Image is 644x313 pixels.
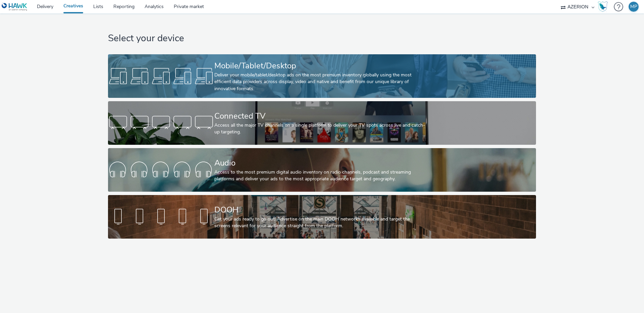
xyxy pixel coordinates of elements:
img: Hawk Academy [598,1,608,12]
div: Deliver your mobile/tablet/desktop ads on the most premium inventory globally using the most effi... [214,72,427,92]
a: AudioAccess to the most premium digital audio inventory on radio channels, podcast and streaming ... [108,148,536,192]
div: Mobile/Tablet/Desktop [214,60,427,72]
div: Access to the most premium digital audio inventory on radio channels, podcast and streaming platf... [214,169,427,183]
div: MP [630,2,637,12]
div: Access all the major TV channels on a single platform to deliver your TV spots across live and ca... [214,122,427,136]
a: Connected TVAccess all the major TV channels on a single platform to deliver your TV spots across... [108,101,536,145]
div: Connected TV [214,110,427,122]
div: DOOH [214,204,427,216]
a: Hawk Academy [598,1,610,12]
a: Mobile/Tablet/DesktopDeliver your mobile/tablet/desktop ads on the most premium inventory globall... [108,54,536,98]
img: undefined Logo [2,3,28,11]
h1: Select your device [108,32,536,45]
div: Get your ads ready to go out! Advertise on the main DOOH networks available and target the screen... [214,216,427,230]
a: DOOHGet your ads ready to go out! Advertise on the main DOOH networks available and target the sc... [108,195,536,239]
div: Audio [214,157,427,169]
